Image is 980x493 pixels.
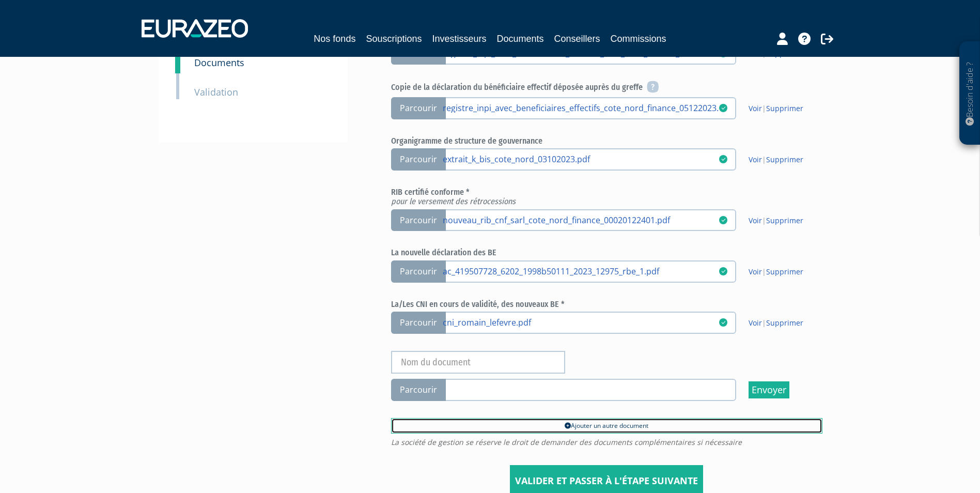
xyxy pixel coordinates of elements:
[194,56,244,69] small: Documents
[719,216,727,224] i: 18/08/2025 14:09
[432,32,486,46] a: Investisseurs
[391,196,516,206] em: pour le versement des rétrocessions
[554,32,600,46] a: Conseillers
[749,155,762,164] a: Voir
[749,267,762,276] a: Voir
[366,32,422,46] a: Souscriptions
[719,104,727,112] i: 25/08/2025 12:14
[749,267,803,277] span: |
[391,439,822,446] span: La société de gestion se réserve le droit de demander des documents complémentaires si nécessaire
[443,317,719,327] a: cni_romain_lefevre.pdf
[766,155,803,164] a: Supprimer
[142,19,248,38] img: 1732889491-logotype_eurazeo_blanc_rvb.png
[749,103,762,113] a: Voir
[391,379,446,401] span: Parcourir
[766,215,803,225] a: Supprimer
[391,248,822,257] h6: La nouvelle déclaration des BE
[749,381,789,398] input: Envoyer
[443,153,719,164] a: extrait_k_bis_cote_nord_03102023.pdf
[391,260,446,283] span: Parcourir
[749,215,803,226] span: |
[391,209,446,232] span: Parcourir
[749,155,803,165] span: |
[175,41,180,73] a: 10
[611,32,666,46] a: Commissions
[749,318,803,328] span: |
[766,267,803,276] a: Supprimer
[719,155,727,163] i: 18/08/2025 14:09
[194,86,238,98] small: Validation
[443,214,719,225] a: nouveau_rib_cnf_sarl_cote_nord_finance_00020122401.pdf
[497,32,544,46] a: Documents
[443,102,719,113] a: registre_inpi_avec_beneficiaires_effectifs_cote_nord_finance_05122023.pdf
[749,103,803,114] span: |
[766,318,803,328] a: Supprimer
[391,188,822,206] h6: RIB certifié conforme *
[314,32,355,46] a: Nos fonds
[391,82,822,94] h6: Copie de la déclaration du bénéficiaire effectif déposée auprès du greffe
[391,351,565,374] input: Nom du document
[391,97,446,119] span: Parcourir
[719,318,727,327] i: 25/08/2025 15:33
[443,266,719,276] a: ac_419507728_6202_1998b50111_2023_12975_rbe_1.pdf
[391,300,822,309] h6: La/Les CNI en cours de validité, des nouveaux BE *
[749,215,762,225] a: Voir
[391,148,446,171] span: Parcourir
[391,136,822,146] h6: Organigramme de structure de gouvernance
[391,312,446,334] span: Parcourir
[719,267,727,275] i: 25/08/2025 15:46
[766,103,803,113] a: Supprimer
[749,318,762,328] a: Voir
[391,418,822,434] a: Ajouter un autre document
[964,47,976,140] p: Besoin d'aide ?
